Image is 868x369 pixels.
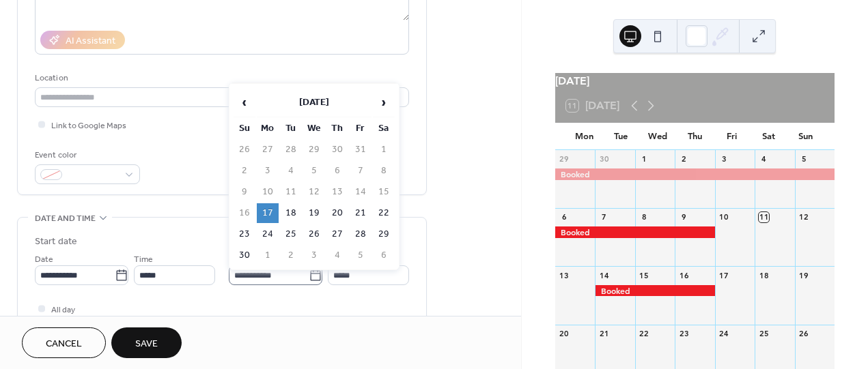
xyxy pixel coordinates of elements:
div: Wed [639,123,676,150]
td: 31 [350,140,372,160]
div: Booked [595,285,714,297]
div: 9 [679,212,689,222]
th: We [303,119,325,138]
div: 22 [639,329,649,339]
div: 14 [599,270,609,280]
td: 16 [234,203,255,223]
div: Sat [750,123,787,150]
td: 13 [326,182,348,202]
td: 4 [280,161,302,181]
td: 25 [280,224,302,244]
td: 27 [257,140,279,160]
span: › [374,89,394,116]
td: 14 [350,182,372,202]
td: 29 [373,224,395,244]
td: 26 [303,224,325,244]
div: 15 [639,270,649,280]
span: Time [134,252,153,267]
div: Booked [555,226,715,238]
td: 5 [303,161,325,181]
td: 7 [350,161,372,181]
td: 24 [257,224,279,244]
td: 12 [303,182,325,202]
td: 22 [373,203,395,223]
div: 20 [559,329,570,339]
span: Save [135,337,158,351]
th: Mo [257,119,279,138]
td: 2 [234,161,255,181]
div: Start date [35,235,77,249]
span: Link to Google Maps [51,119,126,133]
div: 21 [599,329,609,339]
div: 24 [719,329,729,339]
td: 26 [234,140,255,160]
td: 11 [280,182,302,202]
div: 18 [759,270,769,280]
span: Cancel [46,337,82,351]
td: 20 [326,203,348,223]
td: 30 [234,246,255,265]
div: 26 [799,329,809,339]
td: 3 [303,246,325,265]
td: 6 [373,246,395,265]
td: 19 [303,203,325,223]
div: Location [35,71,406,85]
div: 4 [759,154,769,164]
div: 2 [679,154,689,164]
td: 1 [257,246,279,265]
td: 18 [280,203,302,223]
div: 5 [799,154,809,164]
div: Mon [566,123,603,150]
td: 29 [303,140,325,160]
div: Tue [603,123,640,150]
th: Th [326,119,348,138]
td: 2 [280,246,302,265]
div: 23 [679,329,689,339]
div: 30 [599,154,609,164]
div: 19 [799,270,809,280]
div: Thu [676,123,713,150]
div: Sun [787,123,824,150]
td: 28 [280,140,302,160]
div: 6 [559,212,570,222]
td: 4 [326,246,348,265]
div: 7 [599,212,609,222]
span: Date and time [35,211,96,226]
td: 10 [257,182,279,202]
div: Booked [555,168,835,180]
div: 13 [559,270,570,280]
td: 23 [234,224,255,244]
button: Cancel [22,327,106,358]
td: 3 [257,161,279,181]
span: Date [35,252,53,267]
div: 17 [719,270,729,280]
th: Fr [350,119,372,138]
td: 28 [350,224,372,244]
div: [DATE] [555,73,835,89]
div: Event color [35,148,137,162]
td: 27 [326,224,348,244]
td: 9 [234,182,255,202]
span: ‹ [234,89,255,116]
div: Fri [713,123,750,150]
td: 21 [350,203,372,223]
td: 17 [257,203,279,223]
td: 5 [350,246,372,265]
td: 8 [373,161,395,181]
div: 12 [799,212,809,222]
td: 1 [373,140,395,160]
div: 1 [639,154,649,164]
span: All day [51,303,75,317]
div: 10 [719,212,729,222]
th: [DATE] [257,88,372,117]
div: 25 [759,329,769,339]
div: 11 [759,212,769,222]
div: 16 [679,270,689,280]
div: 3 [719,154,729,164]
button: Save [111,327,182,358]
div: 29 [559,154,570,164]
td: 6 [326,161,348,181]
th: Su [234,119,255,138]
td: 15 [373,182,395,202]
